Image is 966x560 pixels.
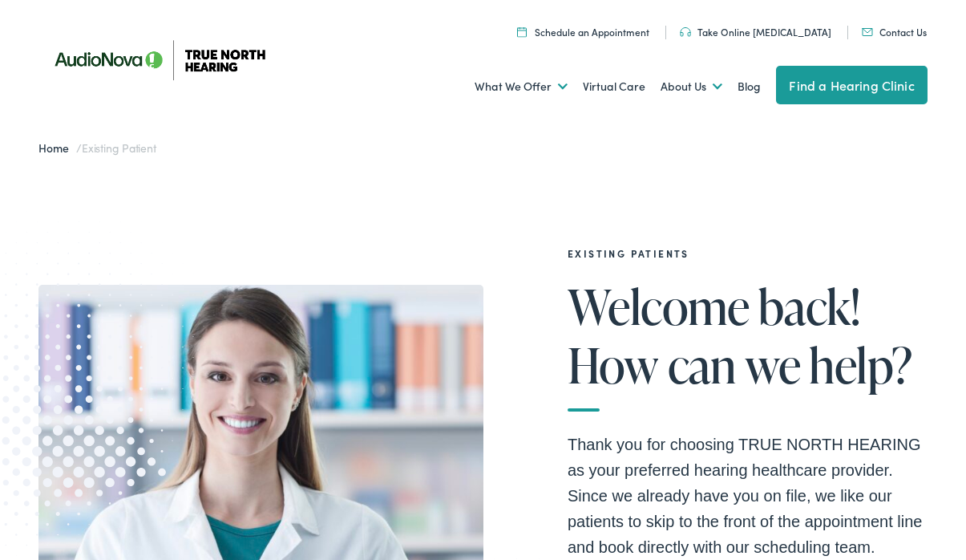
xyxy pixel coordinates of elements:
span: can [668,339,736,392]
span: Existing Patient [82,140,156,156]
a: Schedule an Appointment [517,25,649,39]
a: Virtual Care [583,57,645,116]
span: help? [809,339,911,392]
a: Take Online [MEDICAL_DATA] [680,25,831,39]
span: How [568,339,658,392]
img: Icon symbolizing a calendar in color code ffb348 [517,26,527,37]
span: we [745,339,800,392]
span: Welcome [568,280,750,333]
a: What We Offer [475,57,568,116]
span: back! [758,280,859,333]
a: Home [38,140,76,156]
h2: EXISTING PATIENTS [568,248,928,259]
a: About Us [661,57,722,116]
img: Mail icon in color code ffb348, used for communication purposes [862,28,873,36]
a: Find a Hearing Clinic [776,66,927,104]
a: Blog [738,57,761,116]
a: Contact Us [862,25,927,39]
span: / [38,140,156,156]
img: Headphones icon in color code ffb348 [680,27,691,37]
